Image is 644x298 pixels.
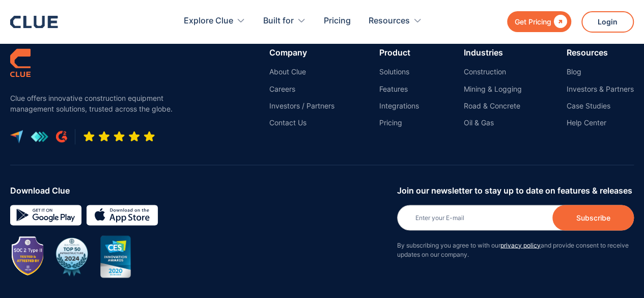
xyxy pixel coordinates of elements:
[464,48,522,57] div: Industries
[100,235,131,278] img: CES innovation award 2020 image
[87,205,158,225] img: download on the App store
[464,101,522,110] a: Road & Concrete
[379,118,419,127] a: Pricing
[464,84,522,93] a: Mining & Logging
[507,11,571,32] a: Get Pricing
[461,155,644,298] iframe: Chat Widget
[379,101,419,110] a: Integrations
[397,185,634,269] form: Newsletter
[184,5,245,37] div: Explore Clue
[567,48,634,57] div: Resources
[397,205,634,230] input: Enter your E-mail
[567,118,634,127] a: Help Center
[263,5,306,37] div: Built for
[10,48,31,77] img: clue logo simple
[31,131,48,142] img: get app logo
[567,67,634,76] a: Blog
[269,84,334,93] a: Careers
[369,5,422,37] div: Resources
[379,84,419,93] a: Features
[13,237,43,275] img: Image showing SOC 2 TYPE II badge for CLUE
[397,240,634,259] p: By subscribing you agree to with our and provide consent to receive updates on our company.
[397,185,634,195] div: Join our newsletter to stay up to date on features & releases
[269,101,334,110] a: Investors / Partners
[56,130,67,143] img: G2 review platform icon
[10,92,178,114] p: Clue offers innovative construction equipment management solutions, trusted across the globe.
[551,15,567,28] div: 
[324,5,351,37] a: Pricing
[269,48,334,57] div: Company
[184,5,233,37] div: Explore Clue
[567,84,634,93] a: Investors & Partners
[10,205,81,225] img: Google simple icon
[464,67,522,76] a: Construction
[263,5,294,37] div: Built for
[51,235,93,277] img: BuiltWorlds Top 50 Infrastructure 2024 award badge with
[10,185,389,195] div: Download Clue
[464,118,522,127] a: Oil & Gas
[379,67,419,76] a: Solutions
[581,11,634,33] a: Login
[567,101,634,110] a: Case Studies
[369,5,410,37] div: Resources
[379,48,419,57] div: Product
[269,118,334,127] a: Contact Us
[10,130,23,143] img: capterra logo icon
[269,67,334,76] a: About Clue
[83,130,155,143] img: Five-star rating icon
[515,15,551,28] div: Get Pricing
